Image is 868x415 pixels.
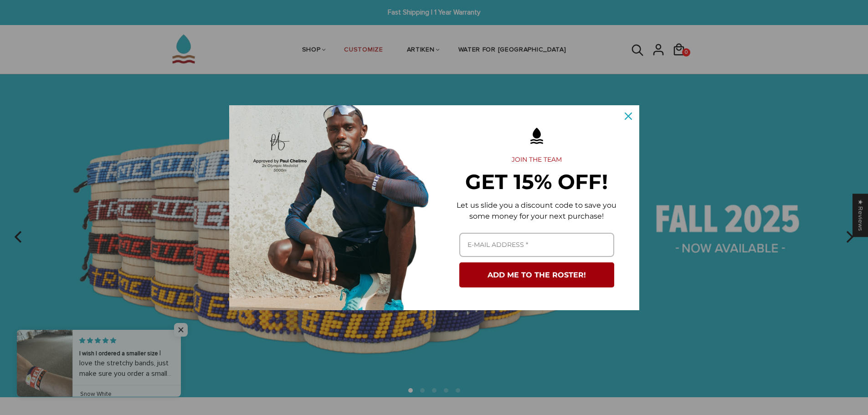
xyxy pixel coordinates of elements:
[465,169,608,194] strong: GET 15% OFF!
[449,200,625,222] p: Let us slide you a discount code to save you some money for your next purchase!
[617,105,639,127] button: Close
[625,113,632,120] svg: close icon
[459,262,614,287] button: ADD ME TO THE ROSTER!
[449,156,625,164] h2: JOIN THE TEAM
[459,233,614,257] input: Email field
